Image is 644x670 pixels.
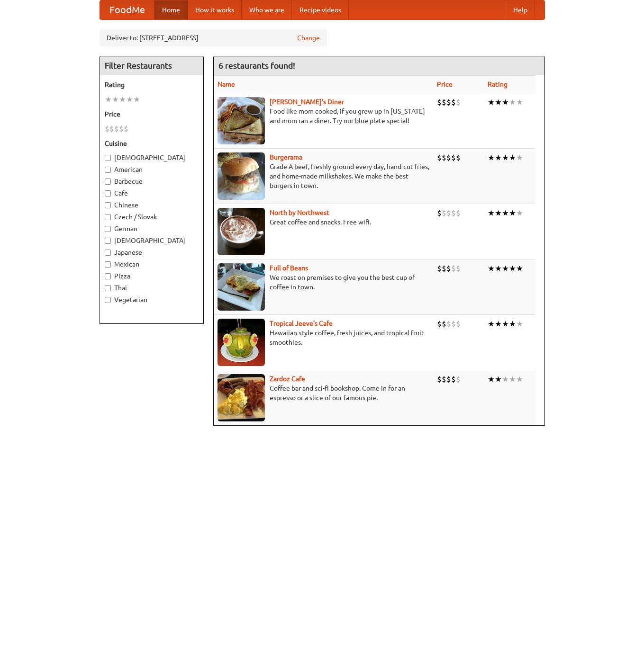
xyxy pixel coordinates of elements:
[105,261,111,268] input: Mexican
[105,226,111,232] input: German
[270,264,308,272] a: Full of Beans
[133,94,140,105] li: ★
[456,319,461,329] li: $
[105,259,199,269] label: Mexican
[105,200,199,210] label: Chinese
[456,208,461,218] li: $
[105,179,111,185] input: Barbecue
[126,94,133,105] li: ★
[442,263,446,274] li: $
[516,319,523,329] li: ★
[509,374,516,384] li: ★
[105,94,112,105] li: ★
[451,97,456,107] li: $
[105,238,111,244] input: [DEMOGRAPHIC_DATA]
[270,153,302,161] a: Burgerama
[509,208,516,218] li: ★
[114,124,119,134] li: $
[105,212,199,222] label: Czech / Slovak
[105,214,111,220] input: Czech / Slovak
[437,152,442,163] li: $
[456,263,461,274] li: $
[495,319,502,329] li: ★
[218,152,265,200] img: burgerama.jpg
[446,319,451,329] li: $
[516,97,523,107] li: ★
[446,152,451,163] li: $
[451,152,456,163] li: $
[218,263,265,311] img: beans.jpg
[100,29,327,46] div: Deliver to: [STREET_ADDRESS]
[105,155,111,161] input: [DEMOGRAPHIC_DATA]
[105,124,109,134] li: $
[451,208,456,218] li: $
[488,80,508,88] a: Rating
[218,162,429,190] p: Grade A beef, freshly ground every day, hand-cut fries, and home-made milkshakes. We make the bes...
[488,263,495,274] li: ★
[105,139,199,148] h5: Cuisine
[154,0,188,19] a: Home
[218,328,429,347] p: Hawaiian style coffee, fresh juices, and tropical fruit smoothies.
[442,374,446,384] li: $
[488,97,495,107] li: ★
[509,97,516,107] li: ★
[502,208,509,218] li: ★
[437,263,442,274] li: $
[442,319,446,329] li: $
[509,152,516,163] li: ★
[437,97,442,107] li: $
[488,374,495,384] li: ★
[218,107,429,125] p: Food like mom cooked, if you grew up in [US_STATE] and mom ran a diner. Try our blue plate special!
[437,208,442,218] li: $
[105,167,111,173] input: American
[105,283,199,293] label: Thai
[105,109,199,119] h5: Price
[446,374,451,384] li: $
[218,61,295,70] ng-pluralize: 6 restaurants found!
[105,165,199,174] label: American
[119,124,124,134] li: $
[242,0,292,19] a: Who we are
[516,152,523,163] li: ★
[124,124,128,134] li: $
[270,320,333,327] a: Tropical Jeeve's Cafe
[218,208,265,255] img: north.jpg
[105,177,199,186] label: Barbecue
[516,208,523,218] li: ★
[270,209,329,216] a: North by Northwest
[437,80,453,88] a: Price
[105,190,111,197] input: Cafe
[105,271,199,281] label: Pizza
[100,56,203,75] h4: Filter Restaurants
[446,208,451,218] li: $
[105,153,199,162] label: [DEMOGRAPHIC_DATA]
[488,152,495,163] li: ★
[270,98,344,106] a: [PERSON_NAME]'s Diner
[451,263,456,274] li: $
[437,374,442,384] li: $
[502,97,509,107] li: ★
[516,374,523,384] li: ★
[105,295,199,304] label: Vegetarian
[442,208,446,218] li: $
[495,208,502,218] li: ★
[495,97,502,107] li: ★
[218,374,265,421] img: zardoz.jpg
[442,152,446,163] li: $
[105,285,111,291] input: Thai
[218,319,265,366] img: jeeves.jpg
[218,273,429,292] p: We roast on premises to give you the best cup of coffee in town.
[105,202,111,208] input: Chinese
[105,236,199,245] label: [DEMOGRAPHIC_DATA]
[105,273,111,279] input: Pizza
[456,152,461,163] li: $
[297,33,320,43] a: Change
[109,124,114,134] li: $
[218,80,235,88] a: Name
[218,97,265,144] img: sallys.jpg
